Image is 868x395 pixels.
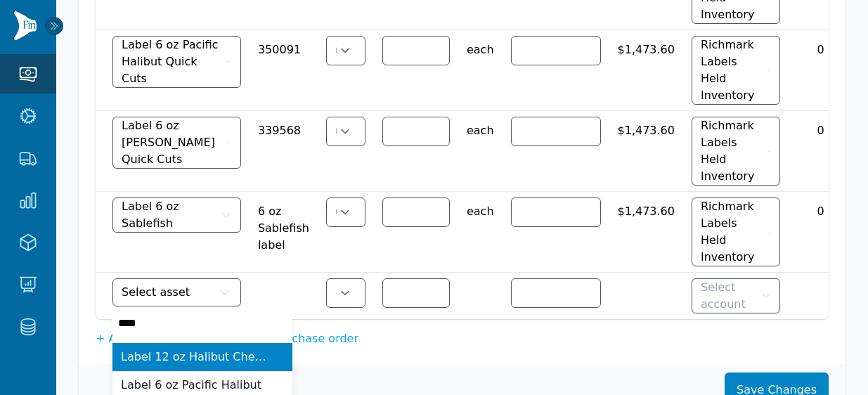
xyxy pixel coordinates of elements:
button: Label 6 oz [PERSON_NAME] Quick Cuts [112,117,241,169]
span: Label 6 oz Pacific Halibut Quick Cuts [122,37,222,87]
button: Label 6 oz Pacific Halibut Quick Cuts [112,36,241,88]
span: each [467,36,494,58]
span: Richmark Labels Held Inventory [701,37,763,104]
span: $1,473.60 [618,36,675,58]
span: Label 6 oz [PERSON_NAME] Quick Cuts [122,117,223,168]
span: $1,473.60 [618,197,675,220]
button: Select asset [112,278,241,306]
button: Select account [692,278,780,313]
button: Richmark Labels Held Inventory [692,117,780,186]
td: 350091 [250,30,318,111]
button: Label 6 oz Sablefish [112,197,241,233]
button: Richmark Labels Held Inventory [692,36,780,105]
td: 0 [789,111,852,192]
img: Finventory [14,11,37,40]
input: Select asset [112,309,292,337]
span: each [467,117,494,139]
span: Richmark Labels Held Inventory [701,117,763,185]
td: 0 [789,30,852,111]
span: each [467,197,494,220]
td: 339568 [250,111,318,192]
button: + Add another line item to this purchase order [96,330,358,347]
button: Richmark Labels Held Inventory [692,197,780,266]
span: Select account [701,279,758,313]
span: Select asset [122,284,190,301]
span: Richmark Labels Held Inventory [701,198,763,266]
td: 6 oz Sablefish label [250,192,318,273]
td: 0 [789,192,852,273]
span: Label 6 oz Sablefish [122,198,217,232]
span: $1,473.60 [618,117,675,139]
